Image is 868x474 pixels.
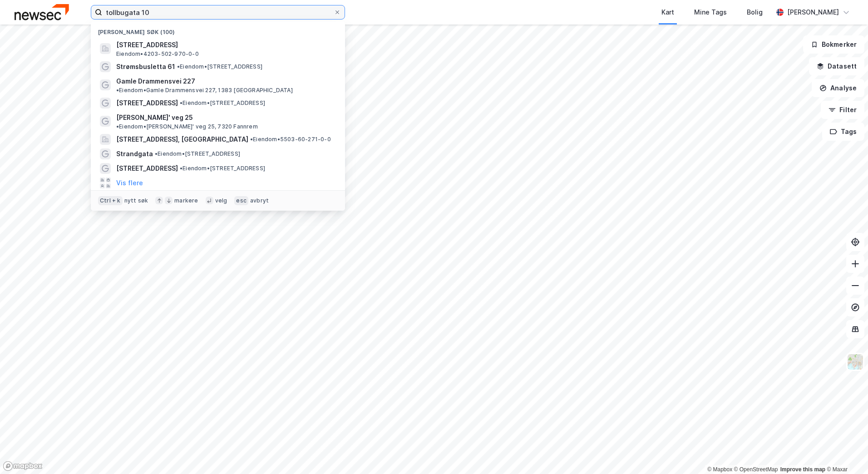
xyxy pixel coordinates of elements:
[116,87,119,94] span: •
[821,101,864,119] button: Filter
[234,196,248,205] div: esc
[155,150,240,158] span: Eiendom • [STREET_ADDRESS]
[116,123,258,130] span: Eiendom • [PERSON_NAME]' veg 25, 7320 Fannrem
[787,7,839,18] div: [PERSON_NAME]
[116,178,143,188] button: Vis flere
[91,21,345,38] div: [PERSON_NAME] søk (100)
[823,430,868,474] iframe: Chat Widget
[116,163,178,174] span: [STREET_ADDRESS]
[803,35,864,54] button: Bokmerker
[174,197,198,204] div: markere
[734,466,778,473] a: OpenStreetMap
[116,61,175,72] span: Strømsbusletta 61
[15,4,69,20] img: newsec-logo.f6e21ccffca1b3a03d2d.png
[116,98,178,109] span: [STREET_ADDRESS]
[177,63,180,70] span: •
[102,5,334,19] input: Søk på adresse, matrikkel, gårdeiere, leietakere eller personer
[707,466,732,473] a: Mapbox
[3,461,43,471] a: Mapbox homepage
[747,7,763,18] div: Bolig
[177,63,262,70] span: Eiendom • [STREET_ADDRESS]
[124,197,148,204] div: nytt søk
[116,39,334,50] span: [STREET_ADDRESS]
[116,148,153,159] span: Strandgata
[116,50,199,58] span: Eiendom • 4203-502-970-0-0
[215,197,227,204] div: velg
[180,165,265,172] span: Eiendom • [STREET_ADDRESS]
[823,430,868,474] div: Kontrollprogram for chat
[116,112,193,123] span: [PERSON_NAME]' veg 25
[98,196,123,205] div: Ctrl + k
[180,165,182,172] span: •
[694,7,727,18] div: Mine Tags
[812,79,864,97] button: Analyse
[180,99,182,106] span: •
[661,7,674,18] div: Kart
[780,466,825,473] a: Improve this map
[809,57,864,75] button: Datasett
[116,87,293,94] span: Eiendom • Gamle Drammensvei 227, 1383 [GEOGRAPHIC_DATA]
[847,353,864,370] img: Z
[250,197,269,204] div: avbryt
[180,99,265,107] span: Eiendom • [STREET_ADDRESS]
[250,136,253,143] span: •
[822,123,864,141] button: Tags
[116,123,119,130] span: •
[116,134,248,145] span: [STREET_ADDRESS], [GEOGRAPHIC_DATA]
[155,150,158,157] span: •
[116,76,195,87] span: Gamle Drammensvei 227
[250,136,331,143] span: Eiendom • 5503-60-271-0-0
